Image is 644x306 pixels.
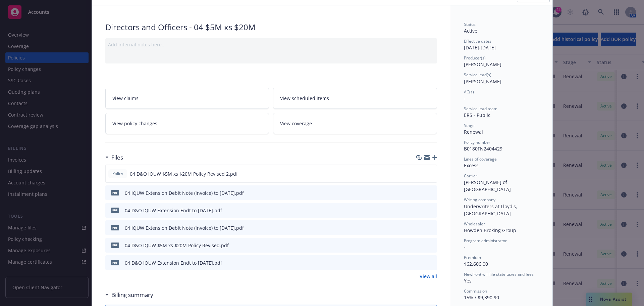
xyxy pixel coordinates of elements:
[112,120,157,127] span: View policy changes
[464,38,491,44] span: Effective dates
[418,224,423,231] button: download file
[420,273,437,280] a: View all
[464,112,490,118] span: ERS - Public
[464,162,539,169] div: Excess
[464,28,477,34] span: Active
[464,221,485,227] span: Wholesaler
[105,291,153,299] div: Billing summary
[273,113,437,134] a: View coverage
[464,227,516,233] span: Howden Broking Group
[108,41,434,48] div: Add internal notes here...
[125,224,244,231] div: 04 IQUW Extension Debit Note (invoice) to [DATE].pdf
[464,139,490,145] span: Policy number
[464,78,501,85] span: [PERSON_NAME]
[428,207,434,214] button: preview file
[428,170,434,177] button: preview file
[417,170,423,177] button: download file
[130,170,238,177] span: 04 D&O IQUW $5M xs $20M Policy Revised 2.pdf
[111,190,119,195] span: pdf
[464,288,487,294] span: Commission
[464,197,495,203] span: Writing company
[428,259,434,266] button: preview file
[464,89,474,95] span: AC(s)
[464,21,476,27] span: Status
[418,207,423,214] button: download file
[111,243,119,248] span: pdf
[464,244,466,250] span: -
[464,173,477,179] span: Carrier
[464,179,511,192] span: [PERSON_NAME] of [GEOGRAPHIC_DATA]
[125,207,222,214] div: 04 D&O IQUW Extension Endt to [DATE].pdf
[105,21,437,33] div: Directors and Officers - 04 $5M xs $20M
[428,189,434,196] button: preview file
[464,129,483,135] span: Renewal
[418,242,423,249] button: download file
[105,88,269,109] a: View claims
[111,171,124,177] span: Policy
[280,120,312,127] span: View coverage
[111,260,119,265] span: pdf
[464,95,466,101] span: -
[464,238,507,244] span: Program administrator
[125,242,229,249] div: 04 D&O IQUW $5M xs $20M Policy Revised.pdf
[105,113,269,134] a: View policy changes
[464,106,497,112] span: Service lead team
[428,242,434,249] button: preview file
[464,61,501,68] span: [PERSON_NAME]
[111,291,153,299] h3: Billing summary
[464,255,481,260] span: Premium
[464,145,502,152] span: B0180FN2404429
[125,259,222,266] div: 04 D&O IQUW Extension Endt to [DATE].pdf
[105,153,123,162] div: Files
[418,259,423,266] button: download file
[125,189,244,196] div: 04 IQUW Extension Debit Note (invoice) to [DATE].pdf
[418,189,423,196] button: download file
[111,153,123,162] h3: Files
[111,225,119,230] span: pdf
[464,271,534,277] span: Newfront will file state taxes and fees
[464,294,499,301] span: 15% / $9,390.90
[464,72,491,78] span: Service lead(s)
[464,123,475,128] span: Stage
[428,224,434,231] button: preview file
[464,38,539,51] div: [DATE] - [DATE]
[111,208,119,213] span: pdf
[273,88,437,109] a: View scheduled items
[112,95,139,102] span: View claims
[464,277,472,284] span: Yes
[280,95,329,102] span: View scheduled items
[464,203,519,217] span: Underwriters at Lloyd's, [GEOGRAPHIC_DATA]
[464,156,497,162] span: Lines of coverage
[464,261,488,267] span: $62,606.00
[464,55,486,61] span: Producer(s)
